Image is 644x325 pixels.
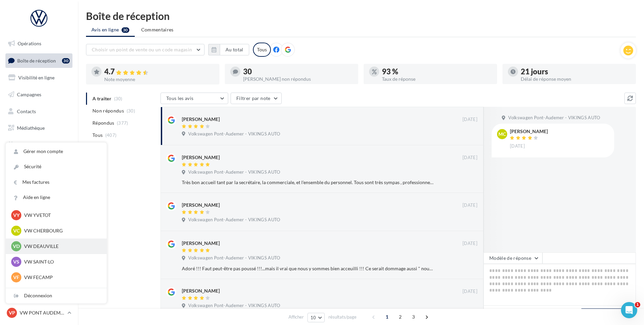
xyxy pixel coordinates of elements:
div: Boîte de réception [86,11,636,21]
a: Mes factures [6,175,107,190]
span: Volkswagen Pont-Audemer - VIKINGS AUTO [188,255,280,261]
span: (407) [105,132,117,138]
a: Contacts [4,104,74,119]
p: VW DEAUVILLE [24,243,99,250]
div: Taux de réponse [382,77,492,81]
a: Gérer mon compte [6,144,107,159]
div: [PERSON_NAME] [510,129,548,134]
div: [PERSON_NAME] [182,154,220,161]
div: 21 jours [521,68,630,75]
a: PLV et print personnalisable [4,155,74,175]
a: Boîte de réception30 [4,53,74,68]
div: [PERSON_NAME] [182,240,220,247]
span: Tous [92,132,103,139]
div: Note moyenne [104,77,214,82]
p: VW YVETOT [24,212,99,219]
span: Campagnes [17,92,41,97]
span: VC [13,227,20,234]
span: [DATE] [463,289,477,295]
a: VP VW PONT AUDEMER [5,306,72,319]
a: Visibilité en ligne [4,71,74,85]
p: VW FECAMP [24,274,99,281]
span: Volkswagen Pont-Audemer - VIKINGS AUTO [188,169,280,175]
span: 3 [408,311,419,322]
div: [PERSON_NAME] non répondus [243,77,353,81]
span: Contacts [17,108,36,114]
div: [PERSON_NAME] [182,287,220,294]
span: VY [13,212,20,219]
div: [PERSON_NAME] [182,202,220,208]
span: [DATE] [463,241,477,247]
button: Au total [208,44,249,55]
span: Choisir un point de vente ou un code magasin [92,47,192,52]
iframe: Intercom live chat [621,302,637,318]
span: Volkswagen Pont-Audemer - VIKINGS AUTO [508,115,600,121]
div: 30 [243,68,353,75]
button: 10 [307,313,325,322]
div: 4.7 [104,68,214,76]
div: Très bon accueil tant par la secrétaire, la commerciale, et l'ensemble du personnel. Tous sont tr... [182,179,433,186]
span: Commentaires [141,26,174,33]
span: [DATE] [510,143,525,149]
span: Calendrier [17,142,40,148]
span: Volkswagen Pont-Audemer - VIKINGS AUTO [188,131,280,137]
p: VW CHERBOURG [24,227,99,234]
a: Calendrier [4,138,74,152]
span: Répondus [92,120,114,126]
span: VS [13,258,19,265]
button: Choisir un point de vente ou un code magasin [86,44,205,55]
span: MC [498,131,506,137]
span: Opérations [18,41,41,46]
span: Volkswagen Pont-Audemer - VIKINGS AUTO [188,217,280,223]
span: Tous les avis [166,95,194,101]
span: VF [13,274,19,281]
button: Filtrer par note [231,93,282,104]
span: Non répondus [92,107,124,114]
span: résultats/page [328,314,357,320]
span: Boîte de réception [17,57,56,63]
span: [DATE] [463,155,477,161]
span: Afficher [288,314,304,320]
div: 30 [62,58,70,64]
span: [DATE] [463,117,477,123]
p: VW PONT AUDEMER [20,309,65,316]
button: Au total [220,44,249,55]
a: Aide en ligne [6,190,107,205]
a: Opérations [4,36,74,51]
span: Visibilité en ligne [18,75,55,80]
a: Campagnes [4,87,74,102]
span: (30) [127,108,135,114]
div: [PERSON_NAME] [182,116,220,123]
div: Adoré !!! Faut peut-être pas poussé !!!...mais il vrai que nous y sommes bien acceuilli !!! Ce se... [182,265,433,272]
span: Volkswagen Pont-Audemer - VIKINGS AUTO [188,303,280,309]
button: Modèle de réponse [484,252,542,264]
span: (377) [117,120,128,126]
div: Déconnexion [6,288,107,303]
button: Tous les avis [160,93,228,104]
p: VW SAINT-LO [24,258,99,265]
span: 10 [310,315,316,320]
span: VP [9,309,15,316]
a: Sécurité [6,159,107,174]
div: Tous [253,43,271,57]
a: Campagnes DataOnDemand [4,177,74,197]
span: Médiathèque [17,125,45,131]
span: 1 [382,311,392,322]
div: Délai de réponse moyen [521,77,630,81]
span: 2 [395,311,406,322]
span: [DATE] [463,202,477,208]
span: VD [13,243,20,250]
a: Médiathèque [4,121,74,135]
span: 1 [635,302,640,307]
div: 93 % [382,68,492,75]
